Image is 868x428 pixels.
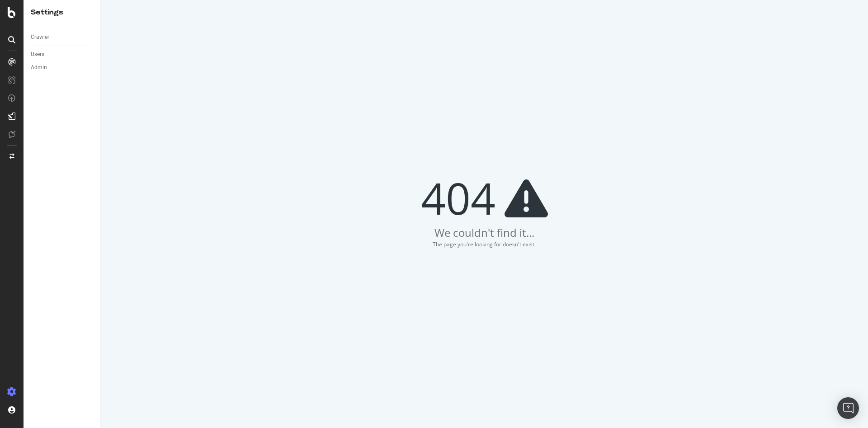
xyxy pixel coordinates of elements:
[31,33,94,42] a: Crawler
[31,50,94,59] a: Users
[31,33,49,42] div: Crawler
[837,397,859,419] div: Open Intercom Messenger
[31,63,47,72] div: Admin
[433,240,536,248] div: The page you're looking for doesn't exist.
[434,225,534,240] div: We couldn't find it...
[31,50,44,59] div: Users
[31,63,94,72] a: Admin
[421,175,548,221] div: 404
[31,7,93,18] div: Settings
